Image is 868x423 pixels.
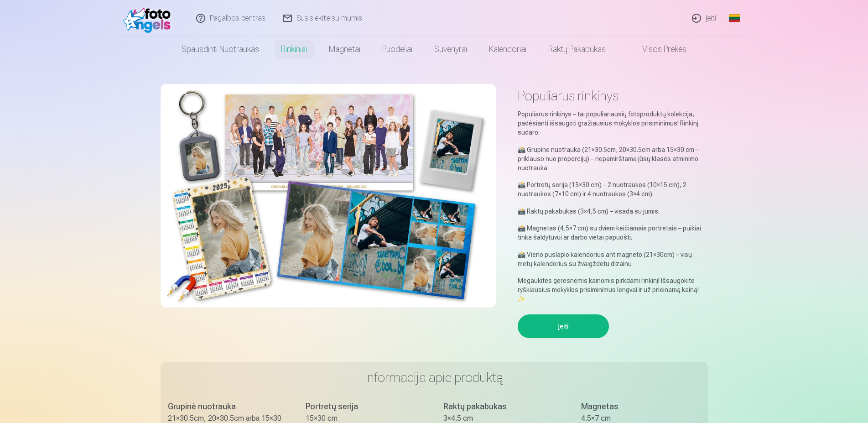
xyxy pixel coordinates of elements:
a: Spausdinti nuotraukas [171,37,270,62]
a: Magnetai [318,37,371,62]
div: Magnetas [581,400,701,413]
a: Visos prekės [617,37,697,62]
a: Puodeliai [371,37,423,62]
a: Kalendoriai [478,37,537,62]
p: 📸 Vieno puslapio kalendorius ant magneto (21×30cm) – visų metų kalendorius su žvaigždėtu dizainu [518,250,708,268]
a: Suvenyrai [423,37,478,62]
p: 📸 Raktų pakabukas (3×4,5 cm) – visada su jumis. [518,207,708,216]
button: Įeiti [518,314,609,338]
h1: Populiarus rinkinys [518,88,708,104]
a: Raktų pakabukas [537,37,617,62]
p: Mėgaukitės geresnėmis kainomis pirkdami rinkinį! Išsaugokite ryškiausius mokyklos prisiminimus le... [518,276,708,303]
p: 📸 Grupinė nuotrauka (21×30.5cm, 20×30.5cm arba 15×30 cm – priklauso nuo proporcijų) – nepamirštam... [518,145,708,172]
div: Portretų serija [306,400,425,413]
div: Grupinė nuotrauka [168,400,287,413]
h3: Informacija apie produktą [168,369,701,386]
img: /fa2 [123,4,176,33]
a: Rinkiniai [270,37,318,62]
p: 📸 Portretų serija (15×30 cm) – 2 nuotraukos (10×15 cm), 2 nuotraukos (7×10 cm) ir 4 nuotraukos (3... [518,180,708,198]
div: Raktų pakabukas [443,400,563,413]
p: Populiarus rinkinys – tai populiariausių fotoproduktų kolekcija, padėsianti išsaugoti gražiausius... [518,110,708,137]
p: 📸 Magnetas (4,5×7 cm) su dviem keičiamais portretais – puikiai tinka šaldytuvui ar darbo vietai p... [518,224,708,242]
